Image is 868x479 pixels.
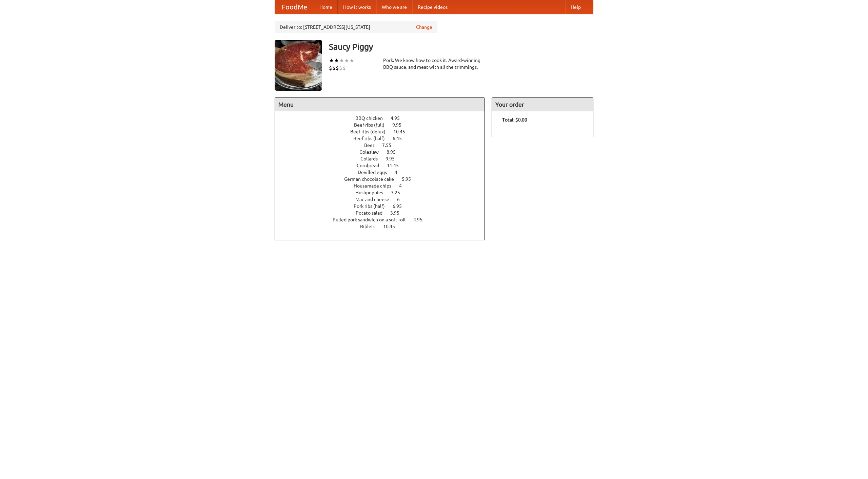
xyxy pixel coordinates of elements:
span: 6.95 [393,203,409,209]
li: $ [339,64,342,72]
span: 11.45 [387,163,406,168]
span: 4.95 [391,115,407,121]
span: 4.95 [413,217,429,222]
li: $ [336,64,339,72]
a: Cornbread 11.45 [357,163,411,168]
h4: Menu [275,98,485,111]
span: 4 [399,183,409,189]
h3: Saucy Piggy [329,40,593,53]
a: Home [314,0,338,14]
span: 9.95 [392,122,408,128]
span: Pulled pork sandwich on a soft roll [333,217,412,222]
span: German chocolate cake [344,176,401,182]
li: ★ [334,57,339,64]
span: Collards [360,156,384,161]
a: BBQ chicken 4.95 [355,115,412,121]
span: 3.25 [391,190,407,195]
span: Coleslaw [359,149,386,155]
li: ★ [349,57,354,64]
b: Total: $0.00 [502,117,527,123]
span: Devilled eggs [358,170,394,175]
span: 4 [395,170,404,175]
span: 6.45 [393,136,409,141]
span: 3.95 [390,210,406,216]
a: FoodMe [275,0,314,14]
span: 10.45 [393,129,412,134]
div: Deliver to: [STREET_ADDRESS][US_STATE] [275,21,437,33]
a: Pork ribs (half) 6.95 [354,203,414,209]
a: Riblets 10.45 [360,224,408,229]
span: Housemade chips [354,183,398,189]
span: 9.95 [386,156,401,161]
a: Beef ribs (half) 6.45 [353,136,414,141]
a: Collards 9.95 [360,156,407,161]
a: How it works [338,0,376,14]
a: Hushpuppies 3.25 [355,190,413,195]
li: $ [342,64,346,72]
a: Change [416,24,432,30]
span: Beer [364,143,381,148]
img: angular.jpg [275,40,322,91]
a: Beef ribs (full) 9.95 [354,122,414,128]
span: BBQ chicken [355,115,390,121]
li: $ [332,64,336,72]
li: ★ [344,57,349,64]
span: Beef ribs (full) [354,122,391,128]
li: $ [329,64,332,72]
span: Pork ribs (half) [354,203,392,209]
li: ★ [339,57,344,64]
a: Devilled eggs 4 [358,170,410,175]
a: Potato salad 3.95 [356,210,412,216]
span: Potato salad [356,210,389,216]
a: Coleslaw 8.95 [359,149,408,155]
span: 10.45 [383,224,402,229]
span: Riblets [360,224,382,229]
a: Recipe videos [412,0,453,14]
h4: Your order [492,98,593,111]
a: Beer 7.55 [364,143,404,148]
span: Beef ribs (half) [353,136,392,141]
li: ★ [329,57,334,64]
a: Pulled pork sandwich on a soft roll 4.95 [333,217,435,222]
span: 5.95 [402,176,418,182]
span: Hushpuppies [355,190,390,195]
div: Pork. We know how to cook it. Award-winning BBQ sauce, and meat with all the trimmings. [383,57,485,70]
span: 6 [397,197,407,202]
span: 7.55 [382,143,398,148]
a: Help [565,0,586,14]
a: Who we are [376,0,412,14]
a: Mac and cheese 6 [355,197,412,202]
span: Mac and cheese [355,197,396,202]
a: Housemade chips 4 [354,183,414,189]
a: Beef ribs (delux) 10.45 [350,129,418,134]
span: Beef ribs (delux) [350,129,392,134]
span: Cornbread [357,163,386,168]
span: 8.95 [387,149,402,155]
a: German chocolate cake 5.95 [344,176,423,182]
